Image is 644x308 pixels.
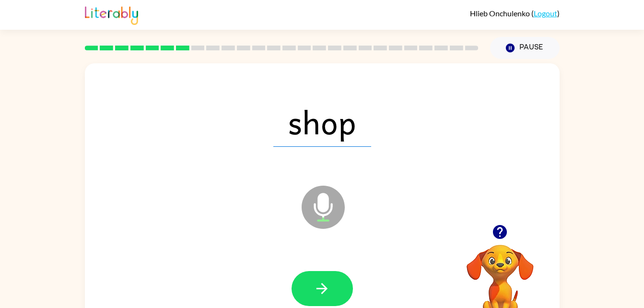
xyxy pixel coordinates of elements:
[85,4,138,25] img: Literably
[470,9,560,18] div: ( )
[273,97,371,147] span: shop
[470,9,531,18] span: Hlieb Onchulenko
[534,9,557,18] a: Logout
[490,37,560,59] button: Pause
